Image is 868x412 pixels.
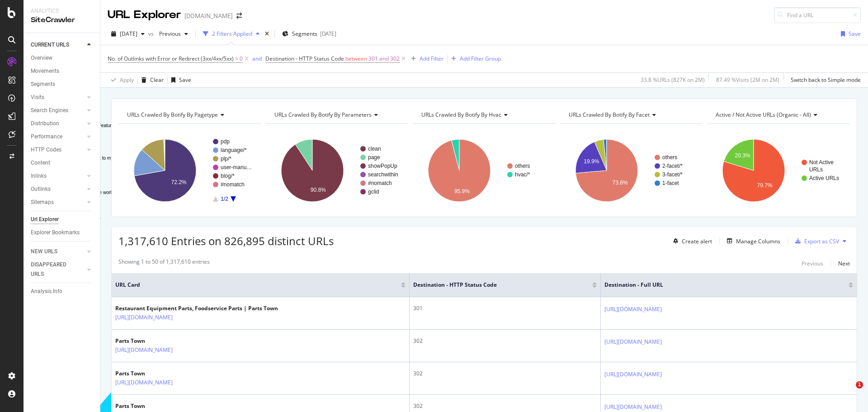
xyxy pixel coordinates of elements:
[31,215,94,224] a: Url Explorer
[274,111,372,118] span: URLs Crawled By Botify By parameters
[108,73,134,87] button: Apply
[31,260,76,279] div: DISAPPEARED URLS
[31,247,57,256] div: NEW URLS
[118,233,334,248] span: 1,317,610 Entries on 826,895 distinct URLs
[837,381,859,403] iframe: Intercom live chat
[108,27,148,41] button: [DATE]
[125,108,253,122] h4: URLs Crawled By Botify By pagetype
[612,180,627,186] text: 73.6%
[31,198,85,207] a: Sitemaps
[221,181,245,188] text: #nomatch
[31,15,93,25] div: SiteCrawler
[31,132,62,142] div: Performance
[368,180,392,186] text: #nomatch
[118,258,210,269] div: Showing 1 to 50 of 1,317,610 entries
[31,40,85,50] a: CURRENT URLS
[138,73,164,87] button: Clear
[368,163,397,169] text: showPopUp
[31,171,47,181] div: Inlinks
[662,180,679,186] text: 1-facet
[31,119,59,128] div: Distribution
[310,187,325,193] text: 90.8%
[273,108,401,122] h4: URLs Crawled By Botify By parameters
[670,234,712,248] button: Create alert
[31,228,94,237] a: Explorer Bookmarks
[31,93,85,102] a: Visits
[31,215,59,224] div: Url Explorer
[221,173,235,179] text: blog/*
[774,7,861,23] input: Find a URL
[31,287,62,296] div: Analysis Info
[413,369,597,378] div: 302
[266,131,407,210] svg: A chart.
[31,228,80,237] div: Explorer Bookmarks
[118,131,260,210] div: A chart.
[31,80,55,89] div: Segments
[345,55,367,62] span: between
[736,237,780,245] div: Manage Columns
[115,304,278,313] div: Restaurant Equipment Parts, Foodservice Parts | Parts Town
[212,30,252,38] div: 2 Filters Applied
[791,76,861,84] div: Switch back to Simple mode
[707,131,849,210] svg: A chart.
[221,147,247,153] text: language/*
[560,131,702,210] svg: A chart.
[662,154,677,161] text: others
[716,111,811,118] span: Active / Not Active URLs (organic - all)
[120,76,134,84] div: Apply
[757,182,773,189] text: 79.7%
[802,258,823,269] button: Previous
[515,163,530,169] text: others
[115,281,399,289] span: URL Card
[252,54,262,63] button: and
[714,108,842,122] h4: Active / Not Active URLs
[838,260,850,267] div: Next
[809,175,839,181] text: Active URLs
[115,378,173,387] a: [URL][DOMAIN_NAME]
[31,132,85,142] a: Performance
[31,7,93,15] div: Analytics
[221,138,230,145] text: pdp
[31,145,85,155] a: HTTP Codes
[115,313,173,322] a: [URL][DOMAIN_NAME]
[31,198,54,207] div: Sitemaps
[802,260,823,267] div: Previous
[837,27,861,41] button: Save
[413,304,597,313] div: 301
[120,30,137,38] span: 2025 Jul. 19th
[515,171,530,178] text: hvac/*
[31,53,94,63] a: Overview
[221,196,228,202] text: 1/2
[604,403,662,412] a: [URL][DOMAIN_NAME]
[115,337,212,345] div: Parts Town
[184,11,233,20] div: [DOMAIN_NAME]
[787,73,861,87] button: Switch back to Simple mode
[31,106,68,115] div: Search Engines
[221,156,231,162] text: plp/*
[115,402,212,410] div: Parts Town
[604,370,662,379] a: [URL][DOMAIN_NAME]
[115,369,212,378] div: Parts Town
[150,76,164,84] div: Clear
[662,163,683,169] text: 2-facet/*
[156,30,181,38] span: Previous
[236,13,242,19] div: arrow-right-arrow-left
[368,146,381,152] text: clean
[31,171,85,181] a: Inlinks
[108,55,234,62] span: No. of Outlinks with Error or Redirect (3xx/4xx/5xx)
[716,76,779,84] div: 87.49 % Visits ( 2M on 2M )
[240,52,243,65] span: 0
[460,55,501,62] div: Add Filter Group
[662,171,683,178] text: 3-facet/*
[407,53,443,64] button: Add Filter
[413,131,554,210] svg: A chart.
[31,185,85,194] a: Outlinks
[148,30,156,38] span: vs
[171,179,186,185] text: 72.2%
[252,55,262,62] div: and
[179,76,191,84] div: Save
[221,164,252,170] text: user-manu…
[31,53,52,63] div: Overview
[804,237,839,245] div: Export as CSV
